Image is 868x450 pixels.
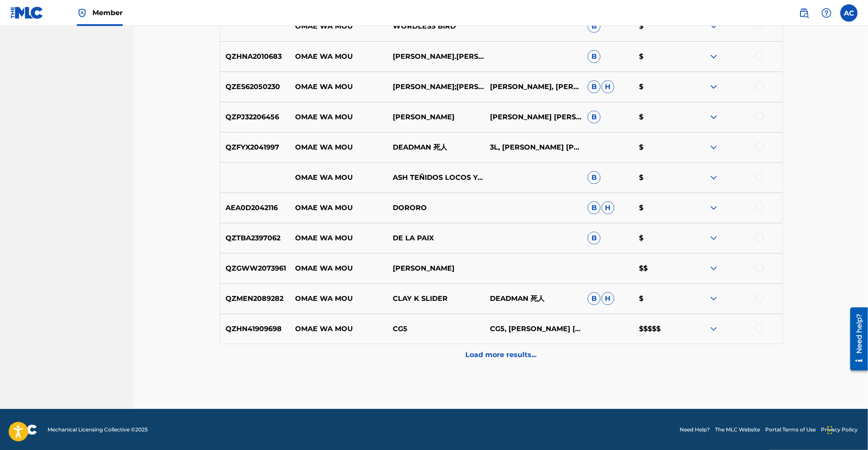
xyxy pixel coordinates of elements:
img: expand [709,142,719,153]
img: expand [709,112,719,122]
img: logo [10,424,37,435]
p: [PERSON_NAME];[PERSON_NAME] [387,82,484,92]
span: B [588,171,601,184]
p: QZHNA2010683 [220,51,290,62]
img: MLC Logo [10,6,44,19]
img: expand [709,233,719,243]
p: OMAE WA MOU [289,51,387,62]
p: $ [633,21,685,32]
p: OMAE WA MOU [289,82,387,92]
p: OMAE WA MOU [289,142,387,153]
p: QZMEN2089282 [220,294,290,304]
span: B [588,292,601,305]
img: expand [709,21,719,32]
img: help [821,8,832,18]
span: H [601,80,614,93]
p: DE LA PAIX [387,233,484,243]
p: QZTBA2397062 [220,233,290,243]
span: B [588,111,601,124]
span: H [601,201,614,214]
p: $ [633,203,685,213]
p: CG5, [PERSON_NAME] [PERSON_NAME] [484,324,582,334]
span: B [588,20,601,33]
img: expand [709,203,719,213]
span: B [588,80,601,93]
p: $ [633,294,685,304]
a: The MLC Website [715,426,760,434]
p: OMAE WA MOU [289,294,387,304]
div: Drag [827,417,833,443]
p: Load more results... [465,350,537,360]
img: expand [709,172,719,183]
span: Mechanical Licensing Collective © 2025 [48,426,148,434]
p: $ [633,142,685,153]
p: OMAE WA MOU [289,172,387,183]
p: OMAE WA MOU [289,112,387,122]
p: QZES62050230 [220,82,290,92]
span: B [588,50,601,63]
p: QZGWW2073961 [220,263,290,274]
p: QZHN41909698 [220,324,290,334]
p: [PERSON_NAME] [387,263,484,274]
p: CLAY K SLIDER [387,294,484,304]
a: Public Search [795,4,813,22]
a: Portal Terms of Use [765,426,816,434]
p: OMAE WA MOU [289,21,387,32]
p: [PERSON_NAME].[PERSON_NAME] [387,51,484,62]
p: 3L, [PERSON_NAME] [PERSON_NAME], [PERSON_NAME], SHIBAYAN [484,142,582,153]
a: Need Help? [680,426,710,434]
p: $ [633,233,685,243]
img: expand [709,263,719,274]
p: WORDLESS BIRD [387,21,484,32]
p: OMAE WA MOU [289,233,387,243]
p: [PERSON_NAME] [PERSON_NAME] [484,112,582,122]
div: User Menu [840,4,858,22]
p: $ [633,51,685,62]
p: OMAE WA MOU [289,203,387,213]
p: [PERSON_NAME] [387,112,484,122]
img: Top Rightsholder [77,8,87,18]
span: B [588,201,601,214]
p: ASH TEÑIDOS LOCOS YAGAMI RYUTO GACHAPOID [387,172,484,183]
img: search [799,8,809,18]
p: $$ [633,263,685,274]
img: expand [709,294,719,304]
p: AEA0D2042116 [220,203,290,213]
p: OMAE WA MOU [289,263,387,274]
iframe: Chat Widget [825,409,868,450]
iframe: Resource Center [844,304,868,373]
p: CG5 [387,324,484,334]
p: OMAE WA MOU [289,324,387,334]
img: expand [709,82,719,92]
p: [PERSON_NAME], [PERSON_NAME] [484,82,582,92]
p: $$$$$ [633,324,685,334]
span: H [601,292,614,305]
a: Privacy Policy [821,426,858,434]
p: $ [633,82,685,92]
img: expand [709,324,719,334]
p: DEADMAN 死人 [484,294,582,304]
p: $ [633,172,685,183]
div: Help [818,4,835,22]
img: expand [709,51,719,62]
p: $ [633,112,685,122]
p: QZFYX2041997 [220,142,290,153]
span: B [588,232,601,245]
span: Member [92,8,123,18]
p: DORORO [387,203,484,213]
p: DEADMAN 死人 [387,142,484,153]
p: QZPJ32206456 [220,112,290,122]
